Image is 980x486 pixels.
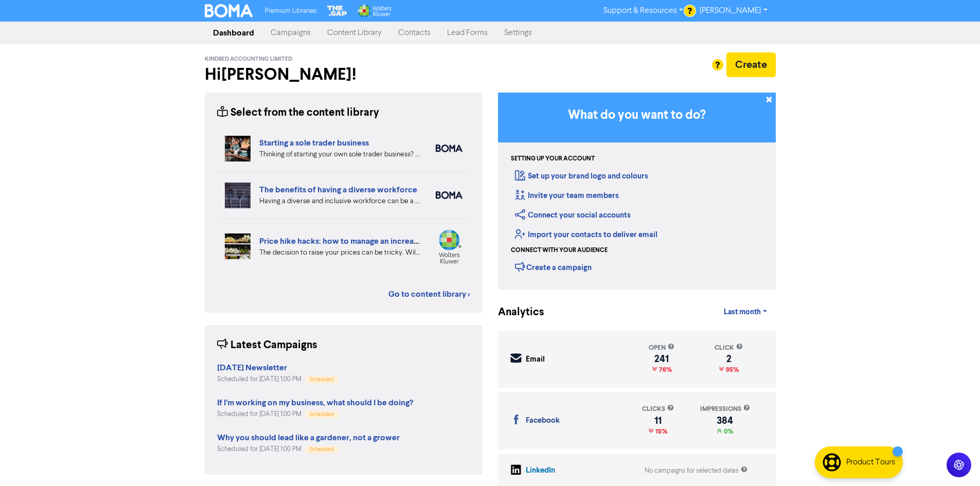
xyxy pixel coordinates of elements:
[217,105,379,121] div: Select from the content library
[515,191,619,201] a: Invite your team members
[526,354,545,366] div: Email
[526,465,555,477] div: LinkedIn
[259,236,516,246] a: Price hike hacks: how to manage an increase without losing customers
[649,343,674,353] div: open
[724,308,761,317] span: Last month
[310,377,334,382] span: Scheduled
[259,149,420,160] div: Thinking of starting your own sole trader business? The Sole Trader Toolkit from the Ministry of ...
[513,108,760,123] h3: What do you want to do?
[439,23,496,43] a: Lead Forms
[217,409,413,419] div: Scheduled for [DATE] 1:00 PM
[657,366,672,374] span: 76%
[388,288,470,300] a: Go to content library >
[700,417,750,425] div: 384
[649,355,674,363] div: 241
[217,399,413,407] a: If I’m working on my business, what should I be doing?
[642,417,674,425] div: 11
[217,434,400,442] a: Why you should lead like a gardener, not a grower
[436,229,462,264] img: wolters_kluwer
[217,398,413,408] strong: If I’m working on my business, what should I be doing?
[205,23,262,43] a: Dashboard
[205,65,483,84] h2: Hi [PERSON_NAME] !
[259,185,417,195] a: The benefits of having a diverse workforce
[726,52,776,77] button: Create
[205,56,292,63] span: Kindred Accounting Limited
[310,412,334,417] span: Scheduled
[595,3,691,19] a: Support & Resources
[715,343,743,353] div: click
[217,337,317,353] div: Latest Campaigns
[724,366,739,374] span: 95%
[511,246,608,255] div: Connect with your audience
[217,363,287,373] strong: [DATE] Newsletter
[645,466,747,476] div: No campaigns for selected dates
[217,374,338,384] div: Scheduled for [DATE] 1:00 PM
[310,447,334,452] span: Scheduled
[217,433,400,443] strong: Why you should lead like a gardener, not a grower
[217,364,287,372] a: [DATE] Newsletter
[526,415,560,427] div: Facebook
[642,404,674,414] div: clicks
[498,93,776,290] div: Getting Started in BOMA
[259,247,420,258] div: The decision to raise your prices can be tricky. Will you lose customers or be able to reinforce ...
[262,23,319,43] a: Campaigns
[515,230,657,240] a: Import your contacts to deliver email
[259,138,369,148] a: Starting a sole trader business
[326,4,348,17] img: The Gap
[217,444,400,454] div: Scheduled for [DATE] 1:00 PM
[700,404,750,414] div: impressions
[722,427,733,436] span: 0%
[515,171,648,181] a: Set up your brand logo and colours
[511,154,595,164] div: Setting up your account
[436,191,462,199] img: boma
[515,259,592,275] div: Create a campaign
[496,23,540,43] a: Settings
[498,304,531,320] div: Analytics
[515,210,631,220] a: Connect your social accounts
[205,4,253,17] img: BOMA Logo
[691,3,775,19] a: [PERSON_NAME]
[653,427,667,436] span: 15%
[259,196,420,207] div: Having a diverse and inclusive workforce can be a major boost for your business. We list four of ...
[716,302,775,322] a: Last month
[319,23,390,43] a: Content Library
[265,8,317,14] span: Premium Libraries:
[357,4,391,17] img: Wolters Kluwer
[390,23,439,43] a: Contacts
[929,437,980,486] iframe: Chat Widget
[715,355,743,363] div: 2
[436,145,462,152] img: boma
